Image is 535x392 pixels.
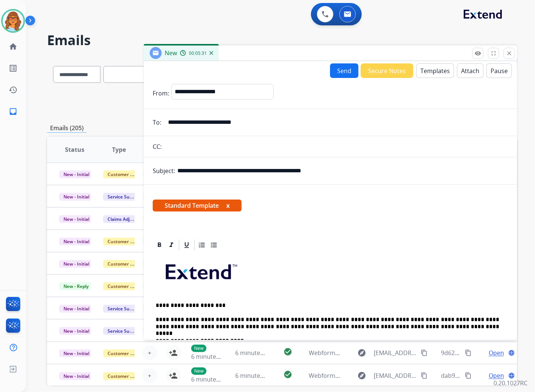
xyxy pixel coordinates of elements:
button: + [142,189,157,204]
span: New [165,49,177,57]
span: Status [65,145,85,154]
button: + [142,368,157,383]
button: Attach [457,63,483,78]
span: Customer Support [103,260,152,268]
img: avatar [3,10,24,31]
button: + [142,211,157,226]
mat-icon: content_copy [421,372,427,379]
p: New [191,345,206,352]
span: New - Initial [59,327,94,335]
span: Customer Support [103,238,152,245]
div: Bold [154,239,165,251]
p: From: [153,89,169,98]
span: New - Initial [59,260,94,268]
mat-icon: explore [357,371,366,380]
span: Webform from [EMAIL_ADDRESS][DOMAIN_NAME] on [DATE] [309,371,478,380]
mat-icon: home [9,42,18,51]
span: Open [489,371,504,380]
button: + [142,166,157,181]
span: New - Initial [59,305,94,313]
span: [EMAIL_ADDRESS][DOMAIN_NAME] [374,348,417,357]
mat-icon: fullscreen [490,50,497,57]
div: Underline [181,239,192,251]
button: Secure Notes [361,63,413,78]
button: + [142,301,157,316]
mat-icon: check_circle [283,370,292,379]
button: + [142,233,157,248]
span: 6 minutes ago [235,349,275,357]
span: Claims Adjudication [103,215,154,223]
span: Service Support [103,305,146,313]
span: + [148,371,151,380]
span: Customer Support [103,282,152,290]
mat-icon: check_circle [283,347,292,356]
button: Templates [416,63,454,78]
span: + [148,348,151,357]
span: 6 minutes ago [191,352,231,361]
span: New - Reply [59,282,93,290]
p: Emails (205) [47,123,87,133]
mat-icon: list_alt [9,64,18,73]
span: Webform from [EMAIL_ADDRESS][DOMAIN_NAME] on [DATE] [309,349,478,357]
mat-icon: history [9,85,18,94]
p: CC: [153,142,162,151]
span: Type [112,145,126,154]
div: Italic [166,239,177,251]
mat-icon: person_add [169,371,178,380]
mat-icon: person_add [169,348,178,357]
button: + [142,345,157,360]
span: Customer Support [103,372,152,380]
mat-icon: inbox [9,107,18,116]
mat-icon: language [508,349,515,356]
p: Subject: [153,166,175,175]
mat-icon: explore [357,348,366,357]
span: 00:05:31 [189,50,207,56]
mat-icon: close [506,50,513,57]
button: + [142,323,157,338]
span: Customer Support [103,349,152,357]
p: 0.20.1027RC [494,379,528,388]
span: 6 minutes ago [191,375,231,383]
span: New - Initial [59,215,94,223]
button: Pause [486,63,512,78]
mat-icon: language [508,372,515,379]
mat-icon: content_copy [465,372,472,379]
button: x [226,201,230,210]
button: + [142,278,157,293]
span: [EMAIL_ADDRESS][DOMAIN_NAME] [374,371,417,380]
span: New - Initial [59,170,94,178]
span: Open [489,348,504,357]
div: Ordered List [196,239,208,251]
span: New - Initial [59,372,94,380]
mat-icon: remove_red_eye [475,50,481,57]
p: New [191,367,206,375]
button: + [142,256,157,271]
button: Send [330,63,358,78]
span: Customer Support [103,170,152,178]
span: Service Support [103,193,146,201]
mat-icon: content_copy [421,349,427,356]
div: Bullet List [208,239,220,251]
span: New - Initial [59,193,94,201]
span: New - Initial [59,349,94,357]
span: 6 minutes ago [235,371,275,380]
p: To: [153,118,161,127]
mat-icon: content_copy [465,349,472,356]
span: Standard Template [153,200,242,211]
h2: Emails [47,33,517,48]
span: New - Initial [59,238,94,245]
span: Service Support [103,327,146,335]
